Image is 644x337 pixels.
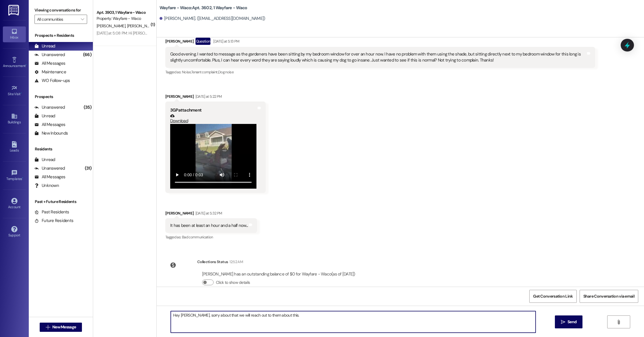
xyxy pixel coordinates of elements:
div: Maintenance [34,69,66,75]
i:  [46,325,50,330]
div: It has been at least an hour and a half now... [170,223,248,229]
div: [PERSON_NAME] [165,38,595,47]
div: Good evening. I wanted to message as the gardeners have been sitting by my bedroom window for ove... [170,51,586,64]
div: [PERSON_NAME] has an outstanding balance of $0 for Wayfare - Waco (as of [DATE]) [202,271,355,277]
div: Unread [34,43,55,49]
div: Apt. 3903, 1 Wayfare - Waco [97,9,150,16]
b: 3GP attachment [170,107,202,113]
div: All Messages [34,122,65,128]
label: Viewing conversations for [34,6,87,15]
div: 12:52 AM [228,259,243,265]
i:  [81,17,84,22]
i:  [616,320,621,324]
a: Download [170,114,256,124]
div: [DATE] at 5:08 PM: Hi [PERSON_NAME]! I will make sure that we have that taken care of [DATE] when... [97,30,332,36]
div: [DATE] at 5:13 PM [212,38,239,44]
span: Bad communication [182,235,213,240]
div: Unread [34,113,55,119]
div: Unread [34,157,55,163]
span: [PERSON_NAME] [97,23,127,28]
div: Collections Status [197,259,228,265]
label: Click to show details [216,279,250,286]
i:  [561,320,565,324]
div: [PERSON_NAME] [165,93,266,102]
div: Unknown [34,183,59,189]
div: Tagged as: [165,233,257,241]
div: Prospects [29,94,93,100]
div: Unanswered [34,52,65,58]
a: Leads [3,139,26,155]
div: All Messages [34,174,65,180]
span: • [21,91,22,95]
button: Share Conversation via email [580,290,638,303]
div: [DATE] at 5:22 PM [194,93,222,99]
div: New Inbounds [34,130,68,136]
button: Send [555,315,583,328]
a: Inbox [3,26,26,42]
button: New Message [40,323,82,332]
div: Unanswered [34,104,65,110]
a: Support [3,224,26,240]
a: Templates • [3,168,26,183]
textarea: Hey [PERSON_NAME], sorry about that we will reach out to them about this. [171,311,536,333]
b: Wayfare - Waco: Apt. 3602, 1 Wayfare - Waco [160,5,247,11]
div: (66) [82,50,93,59]
span: • [26,63,26,67]
a: Buildings [3,111,26,127]
div: Past + Future Residents [29,199,93,205]
span: Send [568,319,576,325]
button: Get Conversation Link [529,290,576,303]
span: Noise , [182,70,191,74]
span: New Message [52,324,76,330]
div: Property: Wayfare - Waco [97,16,150,22]
div: [PERSON_NAME] [165,210,257,218]
div: (35) [82,103,93,112]
span: Tenant complaint , [191,70,218,74]
span: • [22,176,23,180]
img: ResiDesk Logo [8,5,20,16]
input: All communities [37,15,78,24]
div: [PERSON_NAME]. ([EMAIL_ADDRESS][DOMAIN_NAME]) [160,16,265,22]
div: (31) [83,164,93,173]
div: Tagged as: [165,68,595,76]
span: Share Conversation via email [583,293,635,299]
div: Prospects + Residents [29,32,93,39]
span: [PERSON_NAME] [127,23,156,28]
div: Unanswered [34,165,65,171]
div: Past Residents [34,209,69,215]
a: Account [3,196,26,212]
div: WO Follow-ups [34,78,70,84]
div: Residents [29,146,93,152]
a: Site Visit • [3,83,26,99]
div: All Messages [34,60,65,66]
div: [DATE] at 5:32 PM [194,210,222,216]
span: Get Conversation Link [533,293,573,299]
div: Question [195,38,211,45]
div: Future Residents [34,218,73,224]
span: Dog noise [218,70,233,74]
